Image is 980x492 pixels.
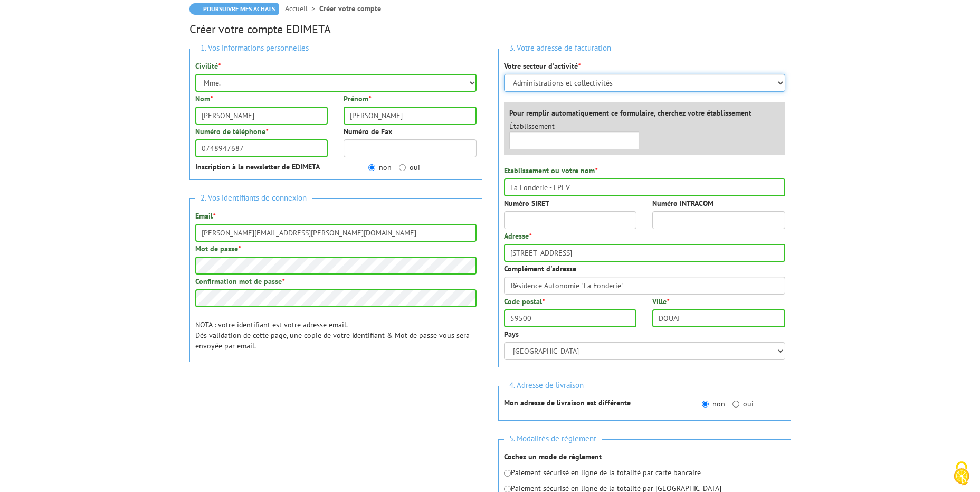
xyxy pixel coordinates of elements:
label: Complément d'adresse [504,263,576,274]
iframe: reCAPTCHA [189,381,350,422]
span: 2. Vos identifiants de connexion [195,191,312,205]
label: Pays [504,329,519,339]
label: non [368,162,392,173]
div: Établissement [501,121,648,149]
label: Nom [195,93,213,104]
label: Civilité [195,61,221,71]
label: oui [732,399,754,409]
label: Pour remplir automatiquement ce formulaire, cherchez votre établissement [509,108,751,118]
label: Code postal [504,296,545,307]
input: oui [732,401,739,408]
label: Numéro SIRET [504,198,549,209]
label: Adresse [504,231,531,241]
label: oui [399,162,420,173]
p: NOTA : votre identifiant est votre adresse email. Dès validation de cette page, une copie de votr... [195,319,477,351]
label: Etablissement ou votre nom [504,165,597,176]
input: non [702,401,709,408]
label: Mot de passe [195,243,241,254]
h2: Créer votre compte EDIMETA [189,23,791,35]
label: non [702,399,725,409]
strong: Cochez un mode de règlement [504,452,602,461]
strong: Mon adresse de livraison est différente [504,398,631,408]
label: Numéro de téléphone [195,126,268,137]
a: Poursuivre mes achats [189,3,279,15]
label: Confirmation mot de passe [195,276,284,287]
span: 5. Modalités de règlement [504,432,602,446]
img: Cookies (fenêtre modale) [948,460,975,487]
label: Ville [652,296,669,307]
strong: Inscription à la newsletter de EDIMETA [195,162,320,172]
button: Cookies (fenêtre modale) [943,456,980,492]
span: 4. Adresse de livraison [504,379,589,393]
label: Numéro INTRACOM [652,198,713,209]
li: Créer votre compte [319,3,381,14]
label: Prénom [344,93,371,104]
label: Email [195,211,215,221]
label: Votre secteur d'activité [504,61,581,71]
input: oui [399,164,406,171]
span: 1. Vos informations personnelles [195,41,314,55]
p: Paiement sécurisé en ligne de la totalité par carte bancaire [504,467,785,478]
span: 3. Votre adresse de facturation [504,41,616,55]
label: Numéro de Fax [344,126,392,137]
a: Accueil [285,4,319,13]
input: non [368,164,375,171]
